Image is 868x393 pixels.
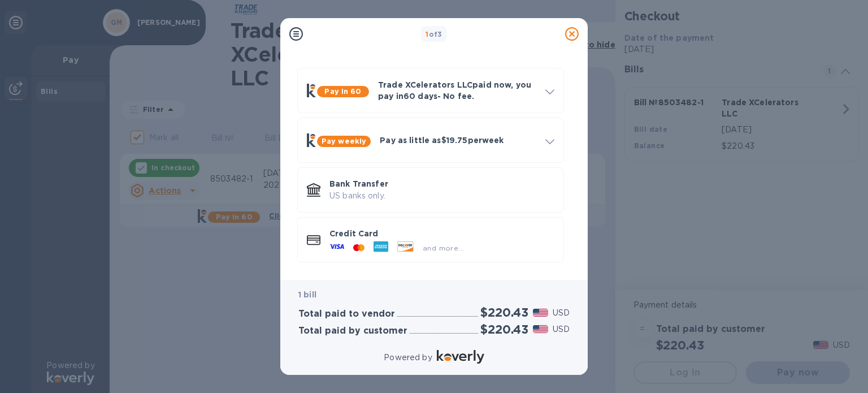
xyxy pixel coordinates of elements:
[324,87,361,96] b: Pay in 60
[329,178,554,189] p: Bank Transfer
[437,350,484,364] img: Logo
[553,307,570,319] p: USD
[298,309,395,319] h3: Total paid to vendor
[322,137,366,145] b: Pay weekly
[480,305,528,319] h2: $220.43
[378,79,536,102] p: Trade XCelerators LLC paid now, you pay in 60 days - No fee.
[480,322,528,336] h2: $220.43
[553,323,570,335] p: USD
[298,290,316,299] b: 1 bill
[384,352,432,364] p: Powered by
[533,309,548,317] img: USD
[298,326,407,336] h3: Total paid by customer
[329,228,554,239] p: Credit Card
[426,30,442,38] b: of 3
[380,135,536,146] p: Pay as little as $19.75 per week
[426,30,428,38] span: 1
[533,325,548,333] img: USD
[423,244,464,252] span: and more...
[329,190,554,202] p: US banks only.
